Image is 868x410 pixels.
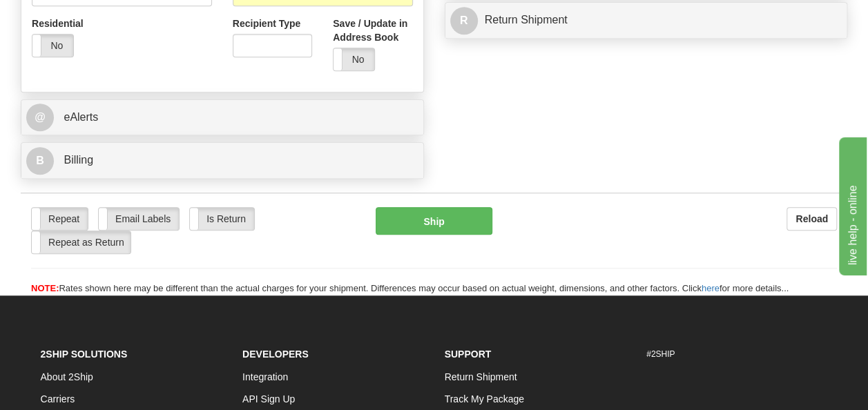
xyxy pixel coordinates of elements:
a: API Sign Up [242,393,295,404]
label: Save / Update in Address Book [333,17,412,44]
strong: Developers [242,349,309,360]
h6: #2SHIP [646,350,828,359]
a: B Billing [26,146,418,175]
a: Integration [242,371,288,382]
a: here [702,283,720,293]
b: Reload [795,213,828,224]
a: @ eAlerts [26,104,418,132]
span: NOTE: [31,283,59,293]
span: R [450,7,478,35]
span: Billing [64,154,93,166]
span: B [26,147,54,175]
a: Return Shipment [445,371,517,382]
a: About 2Ship [41,371,93,382]
span: @ [26,104,54,131]
label: Repeat [32,208,88,230]
div: live help - online [10,8,128,25]
button: Reload [787,207,837,231]
strong: Support [445,349,492,360]
label: Repeat as Return [32,231,131,253]
label: Is Return [190,208,254,230]
iframe: chat widget [836,135,867,275]
button: Ship [376,207,493,235]
a: Carriers [41,393,75,404]
label: Recipient Type [233,17,301,30]
label: No [32,35,73,57]
a: Track My Package [445,393,524,404]
label: Email Labels [99,208,179,230]
label: No [334,48,374,70]
div: Rates shown here may be different than the actual charges for your shipment. Differences may occu... [21,282,847,295]
a: RReturn Shipment [450,6,842,35]
span: eAlerts [64,111,98,123]
strong: 2Ship Solutions [41,349,128,360]
label: Residential [32,17,78,30]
